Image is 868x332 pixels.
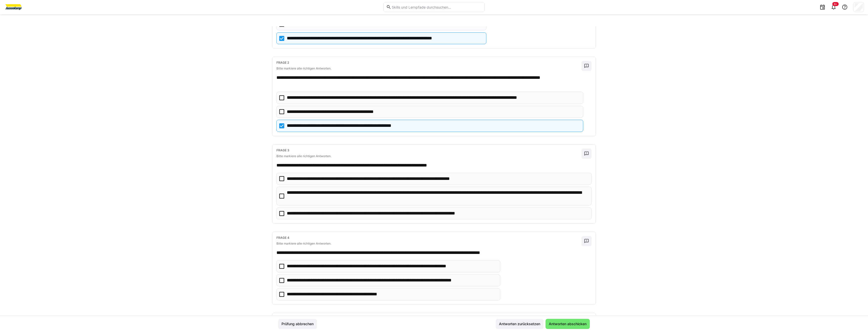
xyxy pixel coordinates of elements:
[548,321,587,326] span: Antworten abschicken
[281,321,314,326] span: Prüfung abbrechen
[391,5,482,9] input: Skills und Lernpfade durchsuchen…
[276,242,581,246] p: Bitte markiere alle richtigen Antworten.
[546,319,590,329] button: Antworten abschicken
[834,3,837,6] span: 9+
[276,154,581,158] p: Bitte markiere alle richtigen Antworten.
[496,319,544,329] button: Antworten zurücksetzen
[278,319,317,329] button: Prüfung abbrechen
[276,149,581,152] h4: Frage 3
[276,61,581,64] h4: Frage 2
[276,66,581,70] p: Bitte markiere alle richtigen Antworten.
[276,236,581,240] h4: Frage 4
[498,321,541,326] span: Antworten zurücksetzen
